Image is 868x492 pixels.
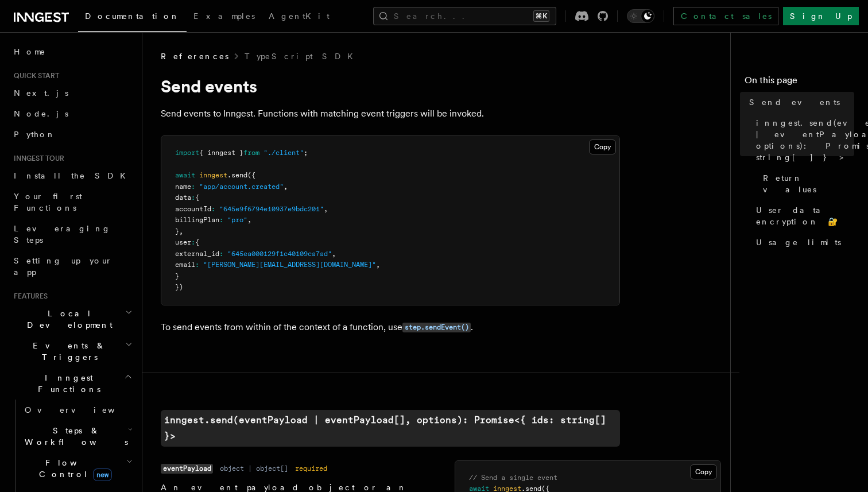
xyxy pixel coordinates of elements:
span: data [175,193,191,202]
button: Events & Triggers [9,335,135,367]
a: Python [9,124,135,145]
a: step.sendEvent() [402,321,471,332]
button: Copy [690,464,717,479]
span: Your first Functions [14,192,82,212]
span: email [175,261,195,269]
a: User data encryption 🔐 [751,200,854,232]
span: : [191,238,195,246]
span: Overview [25,405,143,414]
a: Install the SDK [9,165,135,186]
span: "./client" [263,149,304,157]
button: Local Development [9,303,135,335]
span: from [243,149,259,157]
a: Setting up your app [9,250,135,282]
code: inngest.send(eventPayload | eventPayload[], options): Promise<{ ids: string[] }> [161,410,620,447]
span: : [219,216,223,224]
h1: Send events [161,76,620,96]
span: Flow Control [20,457,126,480]
span: , [179,227,183,235]
code: step.sendEvent() [402,323,471,332]
code: eventPayload [161,464,213,474]
span: { [195,193,199,202]
span: await [175,171,195,179]
dd: object | object[] [220,464,288,473]
span: Node.js [14,109,68,118]
a: Sign Up [783,7,859,25]
span: "645ea000129f1c40109ca7ad" [227,250,332,258]
a: Send events [745,92,854,113]
a: Return values [758,168,854,200]
span: "pro" [227,216,247,224]
span: "app/account.created" [199,183,284,191]
span: Steps & Workflows [20,425,128,448]
kbd: ⌘K [533,10,549,22]
a: AgentKit [262,3,336,31]
span: Usage limits [756,237,841,248]
span: ; [304,149,308,157]
span: Setting up your app [14,256,113,277]
p: To send events from within of the context of a function, use . [161,319,620,336]
a: Documentation [78,3,187,32]
a: Node.js [9,103,135,124]
span: AgentKit [269,11,330,21]
span: Next.js [14,88,68,98]
dd: required [295,464,327,473]
span: external_id [175,250,219,258]
a: Examples [187,3,262,31]
span: , [332,250,336,258]
span: "645e9f6794e10937e9bdc201" [219,205,324,213]
span: inngest [199,171,227,179]
span: User data encryption 🔐 [756,204,854,227]
span: : [191,183,195,191]
span: Python [14,130,56,139]
span: }) [175,283,183,291]
span: name [175,183,191,191]
span: , [324,205,328,213]
span: billingPlan [175,216,219,224]
span: ({ [247,171,255,179]
span: import [175,149,199,157]
span: Local Development [9,308,125,331]
span: Send events [749,96,840,108]
button: Inngest Functions [9,367,135,400]
a: Contact sales [673,7,778,25]
a: Next.js [9,83,135,103]
span: , [247,216,251,224]
span: Quick start [9,71,59,80]
span: Inngest tour [9,154,64,163]
span: } [175,227,179,235]
span: References [161,51,228,62]
p: Send events to Inngest. Functions with matching event triggers will be invoked. [161,106,620,122]
a: Usage limits [751,232,854,253]
span: Install the SDK [14,171,133,180]
span: { inngest } [199,149,243,157]
span: , [376,261,380,269]
span: "[PERSON_NAME][EMAIL_ADDRESS][DOMAIN_NAME]" [203,261,376,269]
span: Examples [193,11,255,21]
span: : [191,193,195,202]
h4: On this page [745,73,854,92]
span: , [284,183,288,191]
span: Features [9,292,48,301]
span: accountId [175,205,211,213]
button: Flow Controlnew [20,452,135,485]
a: TypeScript SDK [245,51,360,62]
a: Leveraging Steps [9,218,135,250]
a: Overview [20,400,135,420]
button: Steps & Workflows [20,420,135,452]
span: .send [227,171,247,179]
span: new [93,468,112,481]
span: user [175,238,191,246]
span: { [195,238,199,246]
span: Events & Triggers [9,340,125,363]
button: Copy [589,140,616,154]
button: Search...⌘K [373,7,556,25]
span: Leveraging Steps [14,224,111,245]
span: Inngest Functions [9,372,124,395]
span: // Send a single event [469,474,557,482]
span: : [195,261,199,269]
a: Home [9,41,135,62]
span: } [175,272,179,280]
span: Home [14,46,46,57]
span: : [211,205,215,213]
